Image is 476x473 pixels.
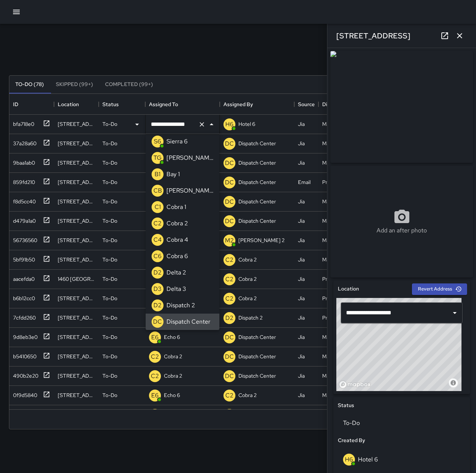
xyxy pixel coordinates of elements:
[238,178,276,186] p: Dispatch Center
[10,234,37,244] div: 56736560
[58,140,95,147] div: 43 Grand Avenue
[10,195,36,205] div: f8d5cc40
[298,120,305,128] div: Jia
[54,94,99,115] div: Location
[298,295,305,302] div: Jia
[58,295,95,302] div: 35 Grand Avenue
[58,198,95,205] div: 493 10th Street
[102,217,117,225] p: To-Do
[102,295,117,302] p: To-Do
[58,275,95,283] div: 1460 Broadway
[166,235,188,244] p: Cobra 4
[102,236,117,244] p: To-Do
[322,198,352,205] div: Maintenance
[50,76,99,93] button: Skipped (99+)
[225,372,234,381] p: DC
[164,391,180,399] p: Echo 6
[58,391,95,399] div: 449 23rd Street
[99,76,159,93] button: Completed (99+)
[166,137,188,146] p: Sierra 6
[151,352,159,361] p: C2
[322,333,352,341] div: Maintenance
[102,314,117,321] p: To-Do
[298,198,305,205] div: Jia
[166,285,186,293] p: Delta 3
[298,236,305,244] div: Jia
[238,372,276,380] p: Dispatch Center
[298,159,305,166] div: Jia
[10,408,36,418] div: a9f4ceb0
[166,301,195,310] p: Dispatch 2
[10,292,35,302] div: b6b12cc0
[225,294,234,303] p: C2
[9,94,54,115] div: ID
[164,372,182,380] p: Cobra 2
[298,353,305,360] div: Jia
[238,275,257,283] p: Cobra 2
[238,198,276,205] p: Dispatch Center
[102,353,117,360] p: To-Do
[322,256,352,263] div: Maintenance
[294,94,318,115] div: Source
[145,94,220,115] div: Assigned To
[10,311,36,321] div: 7cfdd260
[102,198,117,205] p: To-Do
[322,314,361,321] div: Pressure Washing
[102,275,117,283] p: To-Do
[238,217,276,225] p: Dispatch Center
[58,333,95,341] div: 1309 Franklin Street
[238,333,276,341] p: Dispatch Center
[298,314,305,321] div: Jia
[9,76,50,93] button: To-Do (78)
[58,256,95,263] div: 415 24th Street
[10,175,35,186] div: 859fd210
[58,94,79,115] div: Location
[166,186,213,195] p: [PERSON_NAME]
[10,330,38,341] div: 9d8eb3e0
[206,119,217,130] button: Close
[298,178,311,186] div: Email
[153,186,162,195] p: CB
[225,197,234,206] p: DC
[10,253,35,263] div: 5bf91b50
[102,333,117,341] p: To-Do
[153,252,162,261] p: C6
[10,369,38,380] div: 490b2e20
[225,217,234,226] p: DC
[225,139,234,148] p: DC
[154,137,161,146] p: S6
[153,153,162,162] p: TG
[151,333,159,342] p: E6
[155,170,161,179] p: B1
[153,301,162,310] p: D2
[153,219,162,228] p: C2
[58,236,95,244] div: 1901 Franklin Street
[10,388,37,399] div: 0f9d5840
[298,94,315,115] div: Source
[13,94,18,115] div: ID
[225,333,234,342] p: DC
[10,214,36,225] div: d479a1a0
[58,353,95,360] div: 415 24th Street
[298,256,305,263] div: Jia
[238,120,255,128] p: Hotel 6
[102,94,119,115] div: Status
[225,178,234,187] p: DC
[225,391,234,400] p: C2
[298,140,305,147] div: Jia
[223,94,253,115] div: Assigned By
[151,372,159,381] p: C2
[238,353,276,360] p: Dispatch Center
[102,178,117,186] p: To-Do
[166,268,186,277] p: Delta 2
[58,372,95,380] div: 300 17th Street
[322,140,352,147] div: Maintenance
[298,217,305,225] div: Jia
[166,317,210,326] p: Dispatch Center
[153,235,162,244] p: C4
[10,350,37,360] div: b5410650
[58,217,95,225] div: 493 10th Street
[166,170,180,179] p: Bay 1
[149,94,178,115] div: Assigned To
[322,275,361,283] div: Pressure Washing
